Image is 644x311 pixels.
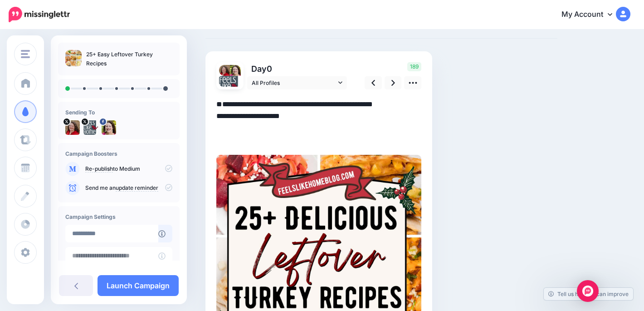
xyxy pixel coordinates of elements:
[116,184,158,192] a: update reminder
[219,76,241,98] img: -q9zgOOs-47689.png
[252,78,336,88] span: All Profiles
[65,120,80,135] img: pfFiH1u_-43245.jpg
[65,109,172,116] h4: Sending To
[85,165,113,173] a: Re-publish
[85,165,172,173] p: to Medium
[65,150,172,157] h4: Campaign Boosters
[85,184,172,192] p: Send me an
[247,76,347,89] a: All Profiles
[219,65,230,76] img: pfFiH1u_-43245.jpg
[9,7,70,22] img: Missinglettr
[407,62,421,71] span: 189
[65,213,172,220] h4: Campaign Settings
[267,64,272,74] span: 0
[65,50,82,66] img: f7b72393558bd4c66226223a4e9d06da_thumb.jpg
[552,4,630,26] a: My Account
[577,280,599,302] div: Open Intercom Messenger
[21,50,30,58] img: menu.png
[102,120,116,135] img: 38085026_10156550668192359_4842997645431537664_n-bsa68663.jpg
[247,62,348,75] p: Day
[83,120,98,135] img: -q9zgOOs-47689.png
[544,288,633,300] a: Tell us how we can improve
[86,50,172,68] p: 25+ Easy Leftover Turkey Recipes
[230,65,241,76] img: 38085026_10156550668192359_4842997645431537664_n-bsa68663.jpg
